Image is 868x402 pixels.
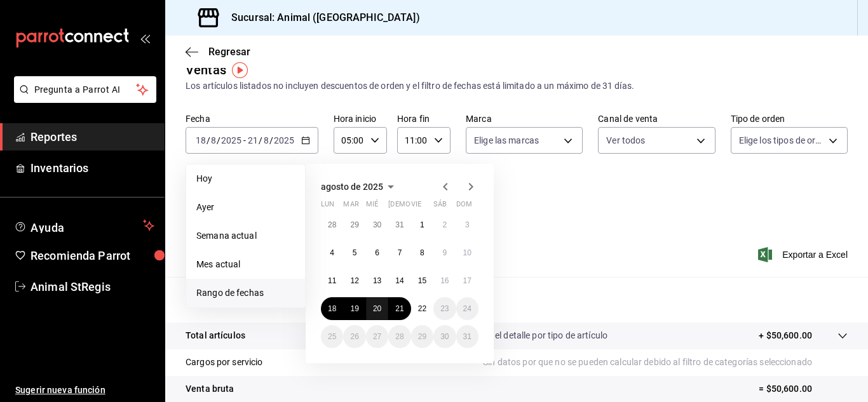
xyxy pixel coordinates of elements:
abbr: 24 de agosto de 2025 [463,304,471,313]
abbr: 21 de agosto de 2025 [395,304,403,313]
abbr: 13 de agosto de 2025 [373,276,381,285]
abbr: 8 de agosto de 2025 [420,248,424,257]
input: -- [263,135,269,145]
abbr: lunes [321,200,334,213]
abbr: 27 de agosto de 2025 [373,332,381,341]
p: + $50,600.00 [759,329,812,342]
abbr: 11 de agosto de 2025 [328,276,336,285]
abbr: 28 de agosto de 2025 [395,332,403,341]
abbr: 10 de agosto de 2025 [463,248,471,257]
button: 3 de agosto de 2025 [456,213,478,236]
abbr: 20 de agosto de 2025 [373,304,381,313]
abbr: 19 de agosto de 2025 [350,304,358,313]
abbr: 15 de agosto de 2025 [418,276,426,285]
button: 2 de agosto de 2025 [433,213,456,236]
abbr: 12 de agosto de 2025 [350,276,358,285]
abbr: 23 de agosto de 2025 [440,304,449,313]
button: 16 de agosto de 2025 [433,269,456,292]
span: Recomienda Parrot [31,247,154,264]
button: 29 de julio de 2025 [343,213,365,236]
span: agosto de 2025 [321,182,383,192]
a: Pregunta a Parrot AI [9,92,156,105]
label: Hora fin [397,114,451,123]
button: 8 de agosto de 2025 [411,241,433,264]
button: 5 de agosto de 2025 [343,241,365,264]
label: Marca [466,114,583,123]
button: 31 de agosto de 2025 [456,325,478,348]
button: 24 de agosto de 2025 [456,297,478,320]
abbr: 30 de julio de 2025 [373,220,381,229]
abbr: 29 de julio de 2025 [350,220,358,229]
button: 19 de agosto de 2025 [343,297,365,320]
input: ---- [220,135,242,145]
label: Tipo de orden [731,114,848,123]
input: ---- [273,135,295,145]
button: 12 de agosto de 2025 [343,269,365,292]
p: Venta bruta [186,382,234,396]
abbr: 4 de agosto de 2025 [330,248,334,257]
input: -- [210,135,217,145]
input: -- [195,135,207,145]
img: Tooltip marker [232,62,248,78]
div: Los artículos listados no incluyen descuentos de orden y el filtro de fechas está limitado a un m... [186,79,848,93]
button: 23 de agosto de 2025 [433,297,456,320]
abbr: 16 de agosto de 2025 [440,276,449,285]
span: Inventarios [31,159,154,177]
span: Elige las marcas [474,134,539,147]
span: / [207,135,210,145]
abbr: 6 de agosto de 2025 [375,248,379,257]
abbr: 7 de agosto de 2025 [398,248,402,257]
abbr: jueves [388,200,463,213]
abbr: 26 de agosto de 2025 [350,332,358,341]
input: -- [247,135,259,145]
abbr: 2 de agosto de 2025 [442,220,447,229]
button: 13 de agosto de 2025 [366,269,388,292]
button: 22 de agosto de 2025 [411,297,433,320]
abbr: 14 de agosto de 2025 [395,276,403,285]
abbr: 9 de agosto de 2025 [442,248,447,257]
button: 1 de agosto de 2025 [411,213,433,236]
span: Ayer [196,201,295,214]
p: Sin datos por que no se pueden calcular debido al filtro de categorías seleccionado [483,356,848,369]
span: Mes actual [196,258,295,271]
abbr: viernes [411,200,421,213]
span: Elige los tipos de orden [739,134,824,147]
button: agosto de 2025 [321,179,398,194]
button: 9 de agosto de 2025 [433,241,456,264]
abbr: 28 de julio de 2025 [328,220,336,229]
span: Ayuda [31,218,138,233]
button: 30 de agosto de 2025 [433,325,456,348]
abbr: 29 de agosto de 2025 [418,332,426,341]
button: Pregunta a Parrot AI [14,76,156,103]
abbr: 25 de agosto de 2025 [328,332,336,341]
span: Hoy [196,172,295,185]
button: open_drawer_menu [140,33,150,43]
button: 15 de agosto de 2025 [411,269,433,292]
abbr: 31 de agosto de 2025 [463,332,471,341]
button: 31 de julio de 2025 [388,213,410,236]
span: / [269,135,273,145]
div: Ventas [186,60,226,79]
button: 6 de agosto de 2025 [366,241,388,264]
abbr: 18 de agosto de 2025 [328,304,336,313]
span: Reportes [31,128,154,145]
button: 21 de agosto de 2025 [388,297,410,320]
button: 27 de agosto de 2025 [366,325,388,348]
button: 4 de agosto de 2025 [321,241,343,264]
button: 10 de agosto de 2025 [456,241,478,264]
abbr: sábado [433,200,447,213]
button: 17 de agosto de 2025 [456,269,478,292]
abbr: 3 de agosto de 2025 [465,220,470,229]
label: Hora inicio [334,114,387,123]
span: Ver todos [606,134,645,147]
span: Semana actual [196,229,295,243]
button: 11 de agosto de 2025 [321,269,343,292]
p: Cargos por servicio [186,356,263,369]
span: Pregunta a Parrot AI [34,83,137,97]
abbr: 1 de agosto de 2025 [420,220,424,229]
span: Sugerir nueva función [15,384,154,397]
button: 28 de julio de 2025 [321,213,343,236]
abbr: 30 de agosto de 2025 [440,332,449,341]
button: 25 de agosto de 2025 [321,325,343,348]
